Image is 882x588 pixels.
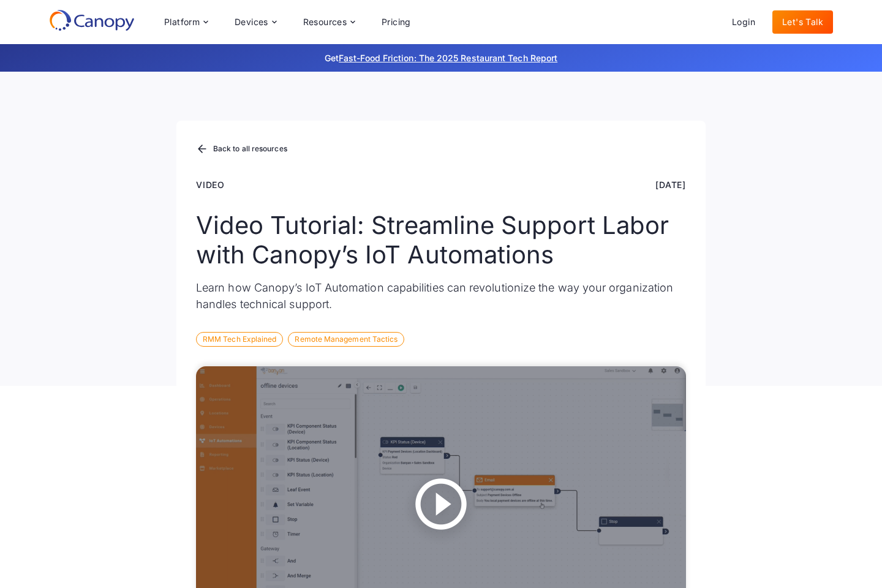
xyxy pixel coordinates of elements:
a: Back to all resources [196,141,287,157]
div: Platform [164,18,200,26]
p: Get [141,51,741,64]
div: Resources [303,18,347,26]
a: Fast-Food Friction: The 2025 Restaurant Tech Report [339,53,557,63]
a: Let's Talk [772,10,833,34]
a: Login [722,10,765,34]
div: Devices [235,18,268,26]
h1: Video Tutorial: Streamline Support Labor with Canopy’s IoT Automations [196,211,686,269]
div: [DATE] [655,178,686,191]
div: Video [196,178,225,191]
a: Pricing [372,10,421,34]
div: Devices [225,10,286,34]
div: Resources [293,10,364,34]
div: Back to all resources [213,145,287,153]
div: Platform [154,10,217,34]
div: RMM Tech Explained [196,332,283,347]
p: Learn how Canopy’s IoT Automation capabilities can revolutionize the way your organization handle... [196,279,686,312]
div: Remote Management Tactics [288,332,404,347]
